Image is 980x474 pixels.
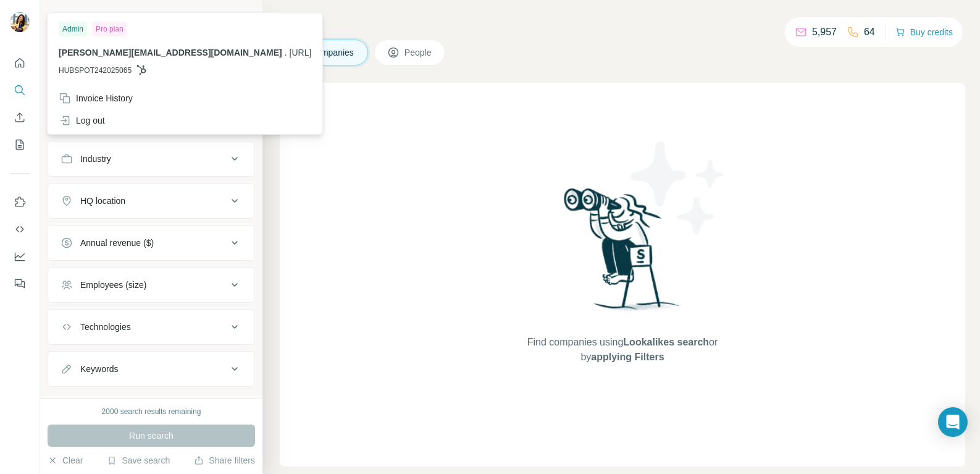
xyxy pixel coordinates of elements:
[48,186,254,216] button: HQ location
[558,185,687,323] img: Surfe Illustration - Woman searching with binoculars
[280,15,965,32] h4: Search
[48,454,83,467] button: Clear
[285,48,287,57] span: .
[48,144,254,174] button: Industry
[310,46,355,59] span: Companies
[80,279,146,291] div: Employees (size)
[59,22,87,36] div: Admin
[404,46,433,59] span: People
[80,153,111,165] div: Industry
[623,337,709,347] span: Lookalikes search
[102,406,201,417] div: 2000 search results remaining
[48,270,254,300] button: Employees (size)
[92,22,127,36] div: Pro plan
[290,48,312,57] span: [URL]
[59,92,133,104] div: Invoice History
[622,132,734,243] img: Surfe Illustration - Stars
[10,245,30,268] button: Dashboard
[10,191,30,213] button: Use Surfe on LinkedIn
[80,195,125,207] div: HQ location
[938,407,968,437] div: Open Intercom Messenger
[215,7,262,26] button: Hide
[10,273,30,295] button: Feedback
[80,237,154,249] div: Annual revenue ($)
[59,65,132,76] span: HUBSPOT242025065
[591,352,664,362] span: applying Filters
[10,12,30,32] img: Avatar
[48,354,254,384] button: Keywords
[524,335,721,365] span: Find companies using or by
[10,133,30,156] button: My lists
[59,114,105,127] div: Log out
[10,79,30,101] button: Search
[10,106,30,129] button: Enrich CSV
[80,321,131,333] div: Technologies
[48,11,86,22] div: New search
[895,23,953,41] button: Buy credits
[194,454,255,467] button: Share filters
[48,312,254,342] button: Technologies
[10,218,30,240] button: Use Surfe API
[864,25,875,40] p: 64
[80,363,118,375] div: Keywords
[812,25,837,40] p: 5,957
[107,454,170,467] button: Save search
[59,48,282,57] span: [PERSON_NAME][EMAIL_ADDRESS][DOMAIN_NAME]
[10,52,30,74] button: Quick start
[48,228,254,258] button: Annual revenue ($)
